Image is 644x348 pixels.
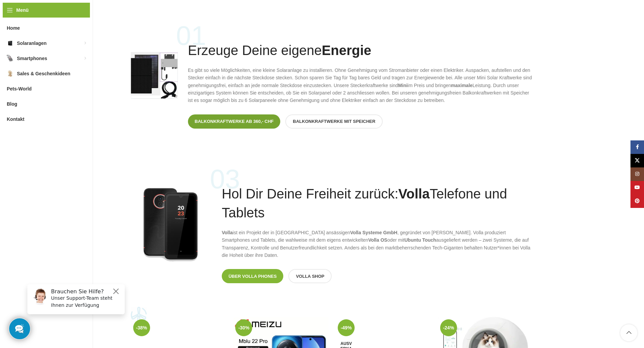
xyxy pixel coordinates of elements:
span: -30% [235,319,252,336]
span: Home [7,22,20,34]
span: -24% [440,319,457,336]
p: Unser Support-Team steht Ihnen zur Verfügung [29,16,99,30]
img: Customer service [9,9,26,26]
span: Balkonkraftwerke ab 360,- CHF [195,119,274,124]
img: Smartphones [7,55,14,62]
a: Über Volla Phones [222,269,284,283]
strong: maximale [451,83,473,88]
b: Volla [398,186,430,201]
button: Close [90,8,98,17]
a: Volla Shop [288,269,332,283]
b: Energie [322,43,372,58]
span: -38% [133,319,150,336]
p: 01 [176,22,522,49]
p: 03 [210,166,522,193]
h6: Brauchen Sie Hilfe? [29,9,99,16]
strong: Volla Systeme GmbH [350,230,398,235]
p: ist ein Projekt der in [GEOGRAPHIC_DATA] ansässigen , gegründet von [PERSON_NAME]. Volla produzie... [222,229,534,259]
strong: Volla [222,230,233,235]
img: Balkonkraftwerk [131,52,178,99]
span: Kontakt [7,113,24,125]
span: Smartphones [17,52,47,64]
span: Balkonkraftwerke mit Speicher [293,119,375,124]
strong: Ubuntu Touch [404,237,436,243]
span: -49% [338,319,355,336]
a: X Social Link [630,154,644,167]
h4: Hol Dir Deine Freiheit zurück: Telefone und Tablets [222,184,534,222]
img: Volla x 23 [131,184,212,265]
img: Sales & Geschenkideen [7,70,14,77]
strong: Mini [398,83,408,88]
a: Balkonkraftwerke ab 360,- CHF [188,114,281,129]
span: Sales & Geschenkideen [17,68,70,80]
a: Pinterest Social Link [630,194,644,208]
span: Pets-World [7,83,32,95]
span: Über Volla Phones [229,274,277,279]
span: Volla Shop [296,274,324,279]
strong: Volla OS [368,237,387,243]
p: Es gibt so viele Möglichkeiten, eine kleine Solaranlage zu installieren. Ohne Genehmigung vom Str... [188,66,534,104]
span: Blog [7,98,17,110]
h4: Erzeuge Deine eigene [188,41,372,60]
a: Instagram Social Link [630,167,644,181]
a: Facebook Social Link [630,140,644,154]
img: Solaranlagen [7,40,14,47]
a: Balkonkraftwerke mit Speicher [285,114,383,129]
a: YouTube Social Link [630,181,644,194]
span: Menü [16,6,29,14]
a: Scroll to top button [620,324,637,341]
span: Solaranlagen [17,37,47,49]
